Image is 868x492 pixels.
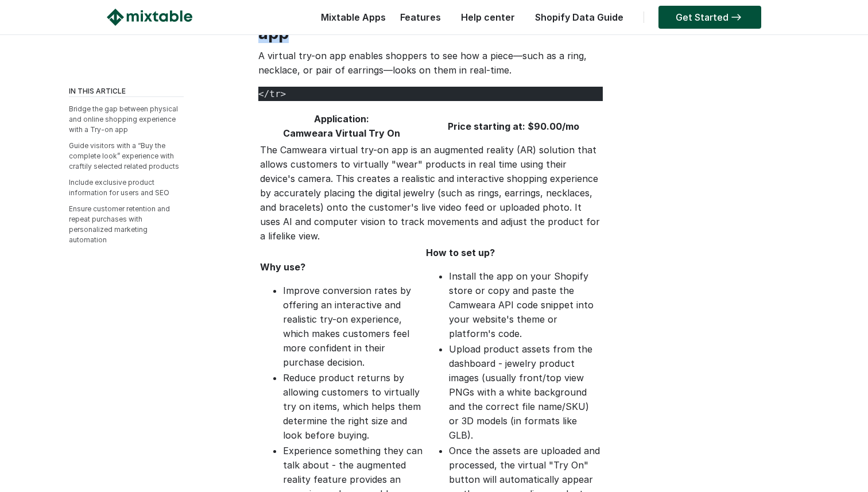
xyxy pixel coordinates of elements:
span: </tr> [258,88,286,99]
td: The Camweara virtual try-on app is an augmented reality (AR) solution that allows customers to vi... [259,142,602,244]
li: Upload product assets from the dashboard - jewelry product images (usually front/top view PNGs wi... [449,342,601,443]
b: Why use? [260,261,305,273]
img: arrow-right.svg [728,14,744,21]
b: How to set up? [426,247,495,258]
th: Application: Camweara Virtual Try On [259,111,424,141]
a: Include exclusive product information for users and SEO [69,178,169,197]
a: Guide visitors with a “Buy the complete look” experience with craftily selected related products [69,141,179,171]
a: Bridge the gap between physical and online shopping experience with a Try-on app [69,104,178,134]
th: Price starting at: $90.00/mo [425,111,602,141]
a: Features [394,11,447,23]
a: Ensure customer retention and repeat purchases with personalized marketing automation [69,204,170,244]
a: Get Started [658,6,761,29]
div: Mixtable Apps [315,9,386,32]
a: Shopify Data Guide [529,11,629,23]
div: IN THIS ARTICLE [69,86,184,97]
li: Install the app on your Shopify store or copy and paste the Camweara API code snippet into your w... [449,269,601,341]
li: Reduce product returns by allowing customers to virtually try on items, which helps them determin... [283,371,424,443]
img: Mixtable logo [107,9,192,26]
a: Help center [455,11,521,23]
li: Improve conversion rates by offering an interactive and realistic try-on experience, which makes ... [283,284,424,370]
p: A virtual try-on app enables shoppers to see how a piece—such as a ring, necklace, or pair of ear... [258,49,603,78]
